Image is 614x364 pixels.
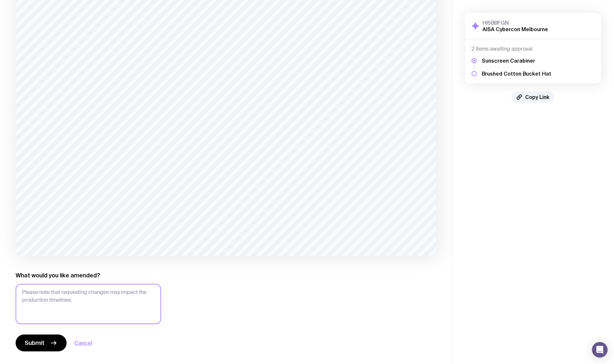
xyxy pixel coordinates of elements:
[482,57,551,64] h5: Sunscreen Carabiner
[16,334,67,351] button: Submit
[592,342,608,358] div: Open Intercom Messenger
[471,46,595,52] h4: 2 items awaiting approval
[525,94,549,100] span: Copy Link
[511,91,555,103] button: Copy Link
[482,70,551,77] h5: Brushed Cotton Bucket Hat
[482,19,548,26] h3: HI5BBFGN
[25,339,44,347] span: Submit
[482,26,548,32] h2: AISA Cybercon Melbourne
[16,272,100,279] label: What would you like amended?
[74,339,92,347] button: Cancel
